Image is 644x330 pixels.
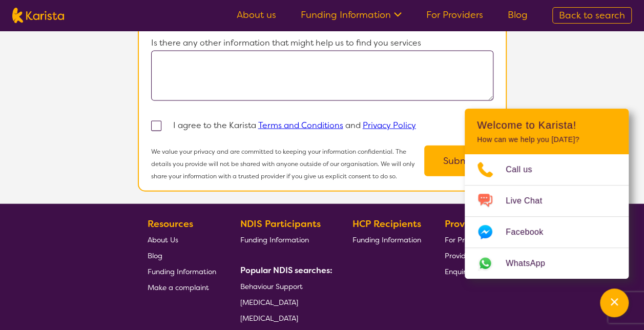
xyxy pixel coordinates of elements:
div: Channel Menu [465,109,629,279]
a: Back to search [552,7,632,24]
a: Funding Information [301,9,402,21]
span: [MEDICAL_DATA] [240,298,298,307]
a: Blog [148,247,216,263]
span: About Us [148,235,178,244]
span: Make a complaint [148,283,209,292]
a: Behaviour Support [240,278,328,294]
b: HCP Recipients [352,218,421,230]
h2: Welcome to Karista! [477,119,616,131]
span: Provider Login [445,251,492,260]
span: Live Chat [506,193,554,209]
a: About us [237,9,276,21]
span: WhatsApp [506,256,557,271]
a: About Us [148,232,216,247]
ul: Choose channel [465,154,629,279]
span: Funding Information [352,235,421,244]
a: Provider Login [445,247,492,263]
a: For Providers [426,9,483,21]
a: Make a complaint [148,279,216,295]
a: [MEDICAL_DATA] [240,310,328,326]
p: How can we help you [DATE]? [477,135,616,144]
a: Web link opens in a new tab. [465,248,629,279]
b: NDIS Participants [240,218,321,230]
button: Submit [424,146,493,176]
span: Blog [148,251,162,260]
span: Call us [506,162,545,177]
a: Funding Information [352,232,421,247]
span: Enquire [445,267,470,276]
span: Behaviour Support [240,282,303,291]
button: Channel Menu [600,288,629,317]
a: Terms and Conditions [258,120,343,131]
a: For Providers [445,232,492,247]
a: Enquire [445,263,492,279]
p: We value your privacy and are committed to keeping your information confidential. The details you... [151,146,424,182]
a: Funding Information [148,263,216,279]
span: Funding Information [240,235,309,244]
p: Is there any other information that might help us to find you services [151,35,493,51]
span: Funding Information [148,267,216,276]
a: Blog [508,9,528,21]
b: Providers [445,218,487,230]
span: [MEDICAL_DATA] [240,314,298,323]
img: Karista logo [12,8,64,23]
span: Facebook [506,224,555,240]
b: Resources [148,218,193,230]
span: Back to search [559,9,625,22]
p: I agree to the Karista and [173,118,416,133]
span: For Providers [445,235,488,244]
a: Funding Information [240,232,328,247]
a: [MEDICAL_DATA] [240,294,328,310]
b: Popular NDIS searches: [240,265,333,276]
a: Privacy Policy [363,120,416,131]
